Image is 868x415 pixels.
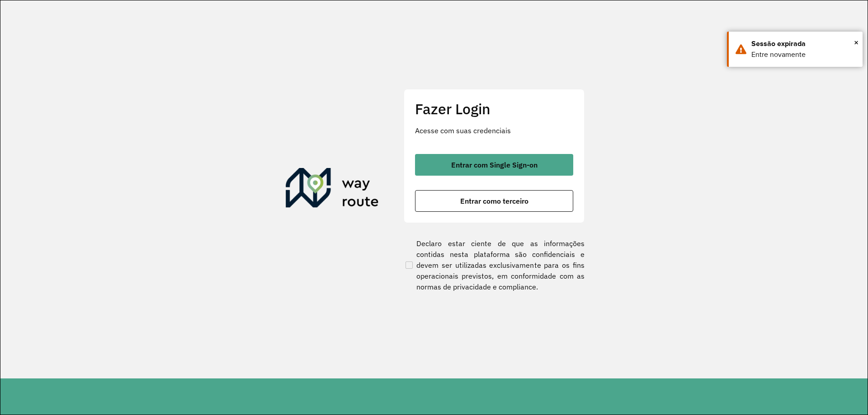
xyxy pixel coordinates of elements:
p: Acesse com suas credenciais [415,125,573,136]
span: × [854,36,859,49]
button: button [415,154,573,176]
span: Entrar com Single Sign-on [451,161,538,168]
h2: Fazer Login [415,100,573,117]
button: Close [854,36,859,49]
div: Sessão expirada [751,38,856,49]
div: Entre novamente [751,49,856,60]
button: button [415,190,573,212]
label: Declaro estar ciente de que as informações contidas nesta plataforma são confidenciais e devem se... [404,238,585,292]
img: Roteirizador AmbevTech [286,168,379,211]
span: Entrar como terceiro [460,197,528,205]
